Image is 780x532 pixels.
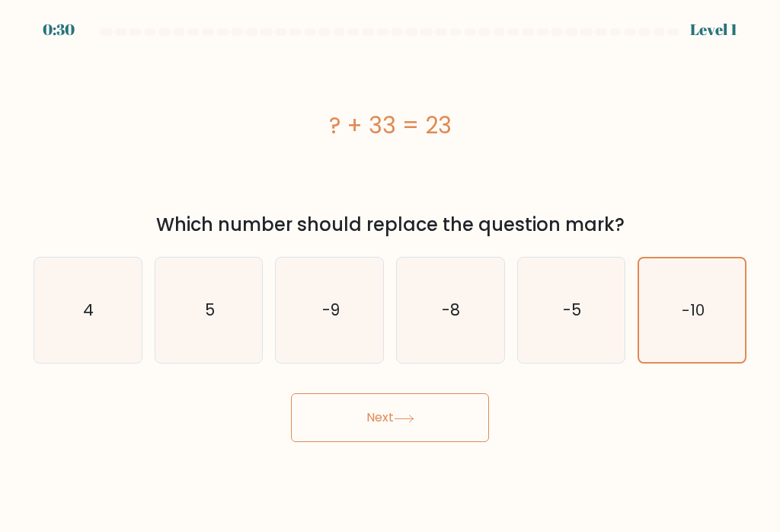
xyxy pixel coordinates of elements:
button: Next [291,393,489,442]
div: ? + 33 = 23 [34,108,746,143]
div: 0:30 [43,18,75,41]
text: -8 [443,299,461,321]
text: -5 [563,299,581,321]
text: -10 [682,300,705,321]
text: 5 [205,299,215,321]
text: 4 [84,299,94,321]
div: Level 1 [690,18,737,41]
div: Which number should replace the question mark? [43,211,737,239]
text: -9 [322,299,340,321]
